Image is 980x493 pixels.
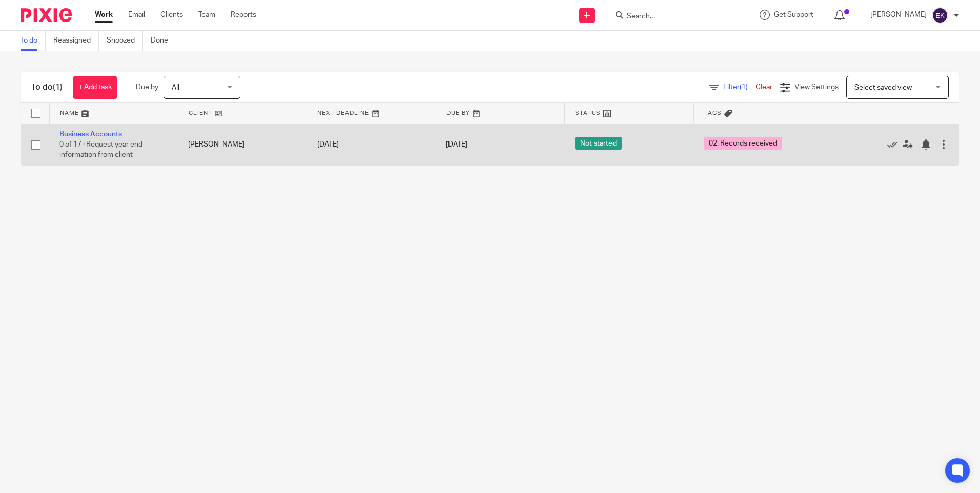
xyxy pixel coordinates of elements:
img: svg%3E [932,7,948,24]
a: Mark as done [887,139,903,150]
span: 0 of 17 · Request year end information from client [59,141,142,159]
a: Done [151,31,176,51]
a: Clear [756,84,772,91]
p: Due by [136,82,158,92]
a: Snoozed [107,31,143,51]
span: Not started [575,137,622,150]
a: Clients [160,10,183,20]
span: Tags [704,110,722,116]
span: 02. Records received [704,137,782,150]
span: Select saved view [854,84,912,91]
p: [PERSON_NAME] [870,10,927,20]
a: To do [21,31,46,51]
a: Business Accounts [59,131,122,138]
span: (1) [53,83,63,91]
span: Get Support [774,11,813,18]
span: View Settings [794,84,839,91]
span: All [172,84,179,91]
a: Reports [231,10,256,20]
img: Pixie [21,8,72,22]
td: [PERSON_NAME] [178,124,307,166]
input: Search [626,12,718,22]
h1: To do [31,82,63,93]
span: (1) [740,84,748,91]
a: Reassigned [53,31,99,51]
a: Team [198,10,215,20]
a: Email [128,10,145,20]
span: Filter [723,84,756,91]
span: [DATE] [446,141,467,148]
a: Work [95,10,113,20]
td: [DATE] [307,124,436,166]
a: + Add task [73,76,117,99]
